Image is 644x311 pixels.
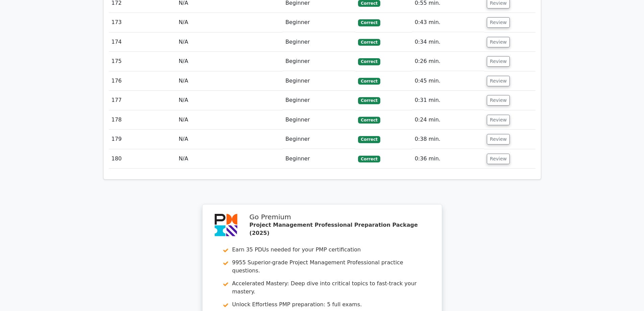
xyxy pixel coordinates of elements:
[283,91,355,110] td: Beginner
[487,134,510,145] button: Review
[358,39,380,46] span: Correct
[176,130,283,149] td: N/A
[109,13,176,32] td: 173
[487,76,510,86] button: Review
[283,110,355,130] td: Beginner
[358,58,380,65] span: Correct
[176,71,283,91] td: N/A
[412,149,484,169] td: 0:36 min.
[412,13,484,32] td: 0:43 min.
[358,117,380,124] span: Correct
[283,149,355,169] td: Beginner
[487,154,510,164] button: Review
[109,52,176,71] td: 175
[358,97,380,104] span: Correct
[283,52,355,71] td: Beginner
[283,130,355,149] td: Beginner
[283,13,355,32] td: Beginner
[109,71,176,91] td: 176
[176,110,283,130] td: N/A
[412,52,484,71] td: 0:26 min.
[283,32,355,52] td: Beginner
[283,71,355,91] td: Beginner
[176,32,283,52] td: N/A
[412,130,484,149] td: 0:38 min.
[109,130,176,149] td: 179
[487,95,510,106] button: Review
[487,17,510,28] button: Review
[487,115,510,125] button: Review
[358,19,380,26] span: Correct
[412,110,484,130] td: 0:24 min.
[358,156,380,162] span: Correct
[176,13,283,32] td: N/A
[109,149,176,169] td: 180
[412,91,484,110] td: 0:31 min.
[487,37,510,47] button: Review
[358,78,380,85] span: Correct
[358,136,380,143] span: Correct
[412,71,484,91] td: 0:45 min.
[109,32,176,52] td: 174
[109,91,176,110] td: 177
[109,110,176,130] td: 178
[412,32,484,52] td: 0:34 min.
[176,149,283,169] td: N/A
[176,91,283,110] td: N/A
[176,52,283,71] td: N/A
[487,56,510,67] button: Review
